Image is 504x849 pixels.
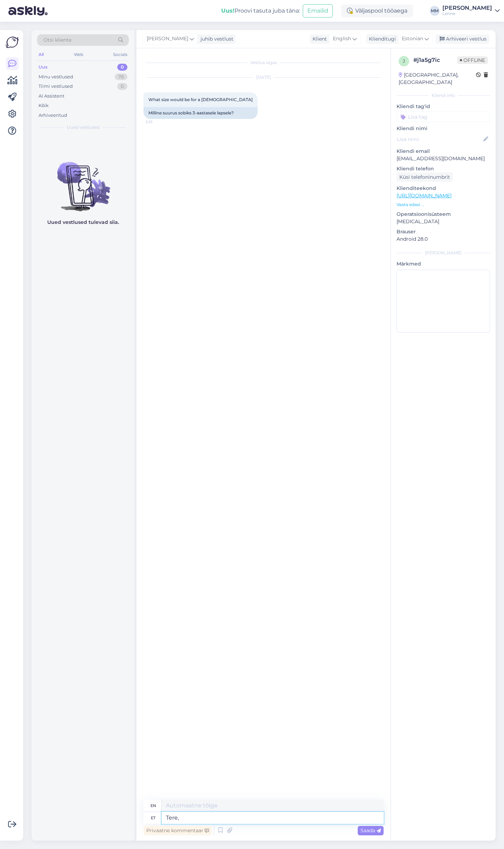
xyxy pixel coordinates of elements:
[47,219,119,226] p: Uued vestlused tulevad siia.
[397,250,490,256] div: [PERSON_NAME]
[151,812,155,824] div: et
[147,35,188,43] span: [PERSON_NAME]
[397,165,490,172] p: Kliendi telefon
[38,93,64,100] div: AI Assistent
[442,11,492,16] div: Lenne
[397,135,482,143] input: Lisa nimi
[143,826,212,835] div: Privaatne kommentaar
[413,56,457,64] div: # j1a5g7ic
[6,36,19,49] img: Askly Logo
[143,59,384,66] div: Vestlus algas
[397,185,490,192] p: Klienditeekond
[397,103,490,110] p: Kliendi tag'id
[397,155,490,162] p: [EMAIL_ADDRESS][DOMAIN_NAME]
[112,50,129,59] div: Socials
[198,35,233,43] div: juhib vestlust
[333,35,351,43] span: English
[397,211,490,218] p: Operatsioonisüsteem
[402,35,423,43] span: Estonian
[435,34,489,44] div: Arhiveeri vestlus
[72,50,85,59] div: Web
[38,73,73,80] div: Minu vestlused
[221,7,300,15] div: Proovi tasuta juba täna:
[310,35,327,43] div: Klient
[442,5,492,11] div: [PERSON_NAME]
[397,235,490,243] p: Android 28.0
[221,7,234,14] b: Uus!
[397,228,490,235] p: Brauser
[143,107,258,119] div: Milline suurus sobiks 3-aastasele lapsele?
[397,148,490,155] p: Kliendi email
[150,800,156,812] div: en
[31,149,134,212] img: No chats
[442,5,500,16] a: [PERSON_NAME]Lenne
[397,92,490,99] div: Kliendi info
[397,201,490,208] p: Vaata edasi ...
[148,97,253,102] span: What size would be for a [DEMOGRAPHIC_DATA]
[397,260,490,268] p: Märkmed
[397,192,451,199] a: [URL][DOMAIN_NAME]
[38,102,49,109] div: Kõik
[341,5,413,17] div: Väljaspool tööaega
[43,36,71,44] span: Otsi kliente
[397,112,490,122] input: Lisa tag
[117,64,127,71] div: 0
[162,812,384,824] textarea: Tere
[67,124,99,130] span: Uued vestlused
[397,125,490,132] p: Kliendi nimi
[397,218,490,225] p: [MEDICAL_DATA]
[360,827,381,834] span: Saada
[38,64,48,71] div: Uus
[38,112,67,119] div: Arhiveeritud
[303,4,333,17] button: Emailid
[115,73,127,80] div: 76
[399,71,476,86] div: [GEOGRAPHIC_DATA], [GEOGRAPHIC_DATA]
[457,56,488,64] span: Offline
[430,6,440,16] div: MM
[38,83,73,90] div: Tiimi vestlused
[117,83,127,90] div: 0
[403,58,405,64] span: j
[397,172,453,182] div: Küsi telefoninumbrit
[143,74,384,80] div: [DATE]
[366,35,396,43] div: Klienditugi
[146,119,172,125] span: 3:33
[37,50,45,59] div: All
